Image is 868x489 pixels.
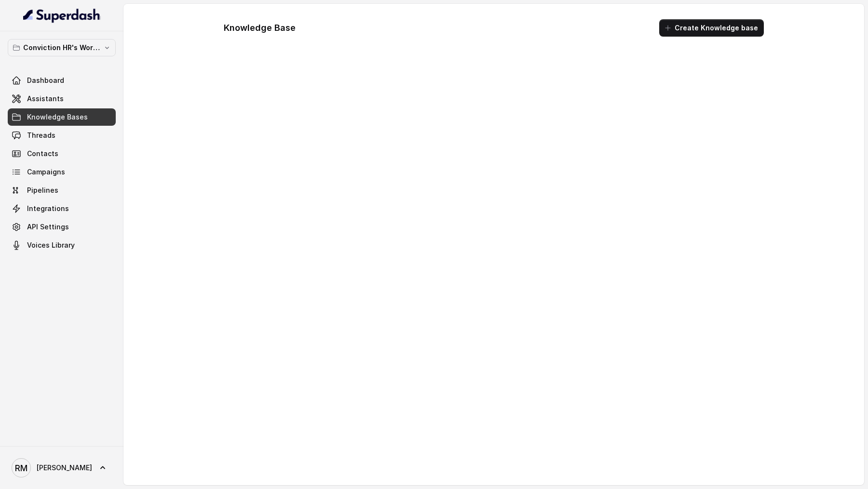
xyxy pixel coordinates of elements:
a: API Settings [8,218,116,236]
button: Create Knowledge base [659,19,764,37]
span: Campaigns [27,167,65,177]
span: Voices Library [27,240,75,250]
span: Knowledge Bases [27,112,88,122]
a: Pipelines [8,182,116,199]
text: RM [15,463,27,473]
button: Conviction HR's Workspace [8,39,116,56]
span: API Settings [27,222,69,232]
a: Dashboard [8,72,116,89]
a: Campaigns [8,163,116,181]
a: Threads [8,127,116,144]
a: Integrations [8,200,116,217]
img: light.svg [23,8,101,23]
a: Assistants [8,90,116,107]
a: Knowledge Bases [8,108,116,126]
span: Dashboard [27,76,64,85]
span: [PERSON_NAME] [37,463,92,473]
a: Contacts [8,145,116,162]
h1: Knowledge Base [224,20,296,36]
a: Voices Library [8,237,116,254]
p: Conviction HR's Workspace [23,42,100,53]
span: Pipelines [27,185,58,195]
span: Assistants [27,94,64,104]
span: Integrations [27,204,69,213]
span: Contacts [27,149,58,159]
a: [PERSON_NAME] [8,454,116,481]
span: Threads [27,131,55,140]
